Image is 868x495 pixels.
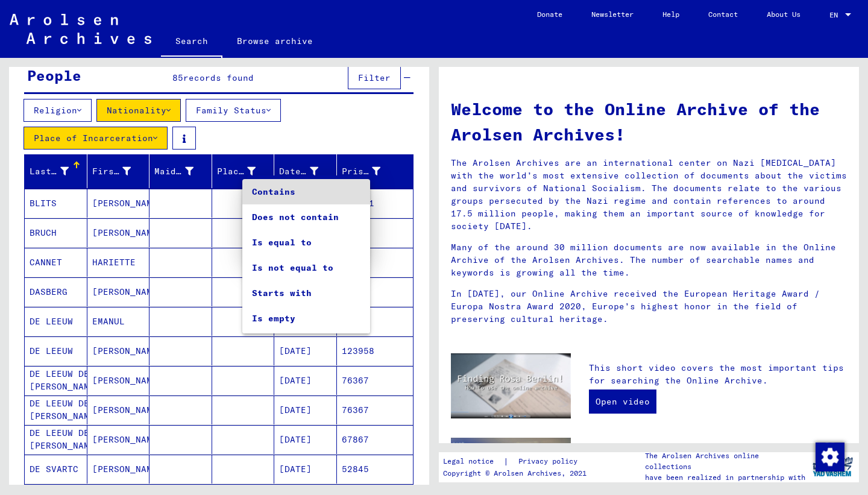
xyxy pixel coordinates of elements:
[252,331,360,356] span: Is not empty
[816,443,844,471] img: Zustimmung ändern
[252,306,360,331] span: Is empty
[252,179,360,204] span: Contains
[252,255,360,280] span: Is not equal to
[252,280,360,306] span: Starts with
[252,204,360,230] span: Does not contain
[252,230,360,255] span: Is equal to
